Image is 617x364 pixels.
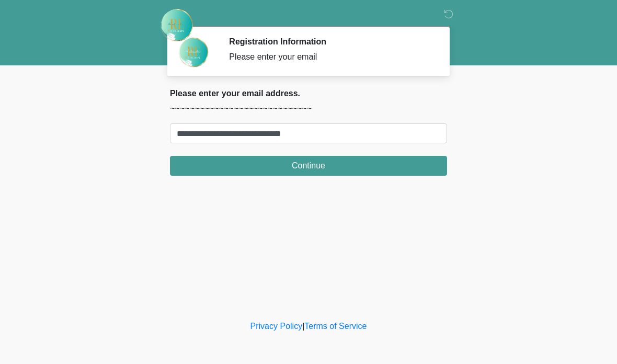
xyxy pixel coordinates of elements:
h2: Please enter your email address. [170,88,447,98]
a: | [302,322,304,331]
div: Please enter your email [229,51,431,63]
a: Terms of Service [304,322,367,331]
button: Continue [170,156,447,176]
p: ~~~~~~~~~~~~~~~~~~~~~~~~~~~~~ [170,103,447,115]
img: Agent Avatar [178,37,209,68]
img: Rehydrate Aesthetics & Wellness Logo [159,8,194,42]
a: Privacy Policy [250,322,303,331]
